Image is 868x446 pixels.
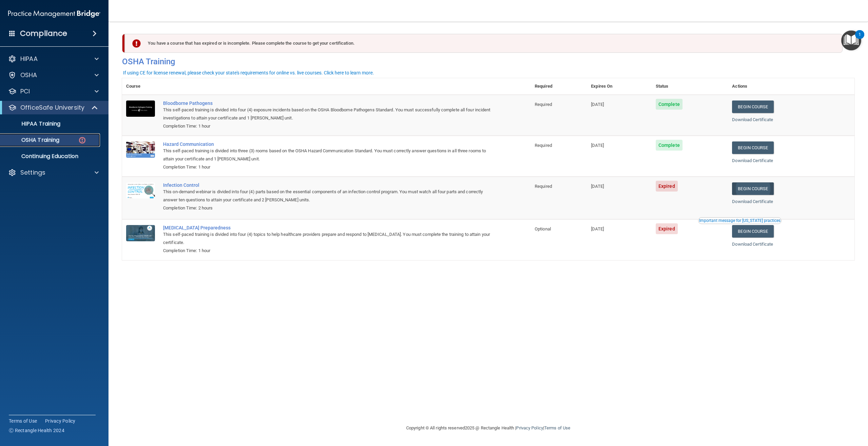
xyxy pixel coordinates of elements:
[132,39,141,48] img: exclamation-circle-solid-danger.72ef9ffc.png
[587,78,652,95] th: Expires On
[20,55,38,63] p: HIPAA
[535,226,551,231] span: Optional
[78,136,86,144] img: danger-circle.6113f641.png
[732,225,773,238] a: Begin Course
[20,71,37,79] p: OSHA
[163,225,497,230] a: [MEDICAL_DATA] Preparedness
[122,69,375,76] button: If using CE for license renewal, please check your state's requirements for online vs. live cours...
[859,35,861,43] div: 1
[123,70,374,75] div: If using CE for license renewal, please check your state's requirements for online vs. live cours...
[20,29,67,38] h4: Compliance
[535,143,552,148] span: Required
[732,101,773,113] a: Begin Course
[698,217,782,224] button: Read this if you are a dental practitioner in the state of CA
[125,34,843,53] div: You have a course that has expired or is incomplete. Please complete the course to get your certi...
[531,78,587,95] th: Required
[20,87,30,95] p: PCI
[163,230,497,247] div: This self-paced training is divided into four (4) topics to help healthcare providers prepare and...
[163,122,497,130] div: Completion Time: 1 hour
[656,140,683,151] span: Complete
[163,106,497,122] div: This self-paced training is divided into four (4) exposure incidents based on the OSHA Bloodborne...
[4,137,59,143] p: OSHA Training
[732,117,773,122] a: Download Certificate
[656,99,683,110] span: Complete
[163,163,497,171] div: Completion Time: 1 hour
[163,147,497,163] div: This self-paced training is divided into three (3) rooms based on the OSHA Hazard Communication S...
[699,219,781,223] div: Important message for [US_STATE] practices
[8,71,99,79] a: OSHA
[516,425,543,430] a: Privacy Policy
[8,7,100,21] img: PMB logo
[732,242,773,247] a: Download Certificate
[544,425,570,430] a: Terms of Use
[591,102,604,107] span: [DATE]
[591,226,604,231] span: [DATE]
[732,199,773,204] a: Download Certificate
[364,417,612,439] div: Copyright © All rights reserved 2025 @ Rectangle Health | |
[163,182,497,188] a: Infection Control
[732,182,773,195] a: Begin Course
[652,78,728,95] th: Status
[4,120,60,127] p: HIPAA Training
[732,141,773,154] a: Begin Course
[122,78,159,95] th: Course
[656,223,678,234] span: Expired
[4,153,97,160] p: Continuing Education
[591,184,604,189] span: [DATE]
[122,57,854,66] h4: OSHA Training
[20,169,45,177] p: Settings
[8,55,99,63] a: HIPAA
[8,104,98,112] a: OfficeSafe University
[45,418,76,424] a: Privacy Policy
[163,188,497,204] div: This on-demand webinar is divided into four (4) parts based on the essential components of an inf...
[9,418,37,424] a: Terms of Use
[656,181,678,192] span: Expired
[535,102,552,107] span: Required
[728,78,854,95] th: Actions
[163,204,497,212] div: Completion Time: 2 hours
[20,104,84,112] p: OfficeSafe University
[751,398,860,425] iframe: Drift Widget Chat Controller
[8,169,99,177] a: Settings
[8,87,99,95] a: PCI
[163,101,497,106] a: Bloodborne Pathogens
[9,427,64,434] span: Ⓒ Rectangle Health 2024
[732,158,773,163] a: Download Certificate
[163,141,497,147] a: Hazard Communication
[591,143,604,148] span: [DATE]
[163,247,497,255] div: Completion Time: 1 hour
[535,184,552,189] span: Required
[841,30,861,50] button: Open Resource Center, 1 new notification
